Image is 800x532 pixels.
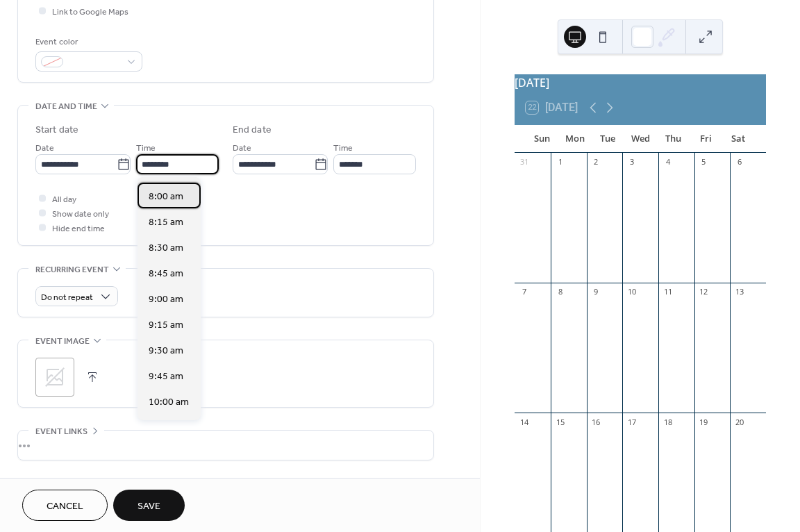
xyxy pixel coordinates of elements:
[519,287,529,297] div: 7
[233,141,251,156] span: Date
[18,431,433,460] div: •••
[233,123,272,138] div: End date
[662,417,673,427] div: 18
[113,490,185,521] button: Save
[624,125,657,153] div: Wed
[626,287,637,297] div: 10
[722,125,755,153] div: Sat
[35,263,109,277] span: Recurring event
[555,157,565,167] div: 1
[41,290,93,306] span: Do not repeat
[22,490,108,521] button: Cancel
[591,125,624,153] div: Tue
[35,334,90,349] span: Event image
[52,222,105,236] span: Hide end time
[149,318,183,333] span: 9:15 am
[690,125,722,153] div: Fri
[519,157,529,167] div: 31
[47,499,83,514] span: Cancel
[35,123,78,138] div: Start date
[149,369,183,384] span: 9:45 am
[35,99,97,114] span: Date and time
[626,417,637,427] div: 17
[35,424,87,439] span: Event links
[591,417,601,427] div: 16
[662,157,673,167] div: 4
[149,292,183,307] span: 9:00 am
[35,358,74,397] div: ;
[699,287,709,297] div: 12
[734,417,744,427] div: 20
[149,241,183,256] span: 8:30 am
[591,157,601,167] div: 2
[555,417,565,427] div: 15
[35,141,54,156] span: Date
[35,477,86,492] span: Categories
[149,190,183,204] span: 8:00 am
[149,344,183,358] span: 9:30 am
[149,395,189,410] span: 10:00 am
[52,192,76,207] span: All day
[35,35,140,49] div: Event color
[555,287,565,297] div: 8
[626,157,637,167] div: 3
[591,287,601,297] div: 9
[149,267,183,281] span: 8:45 am
[515,74,766,91] div: [DATE]
[526,125,558,153] div: Sun
[137,499,160,514] span: Save
[734,287,744,297] div: 13
[558,125,591,153] div: Mon
[662,287,673,297] div: 11
[657,125,690,153] div: Thu
[52,5,128,19] span: Link to Google Maps
[734,157,744,167] div: 6
[333,141,353,156] span: Time
[699,157,709,167] div: 5
[136,141,156,156] span: Time
[52,207,109,222] span: Show date only
[149,215,183,230] span: 8:15 am
[519,417,529,427] div: 14
[699,417,709,427] div: 19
